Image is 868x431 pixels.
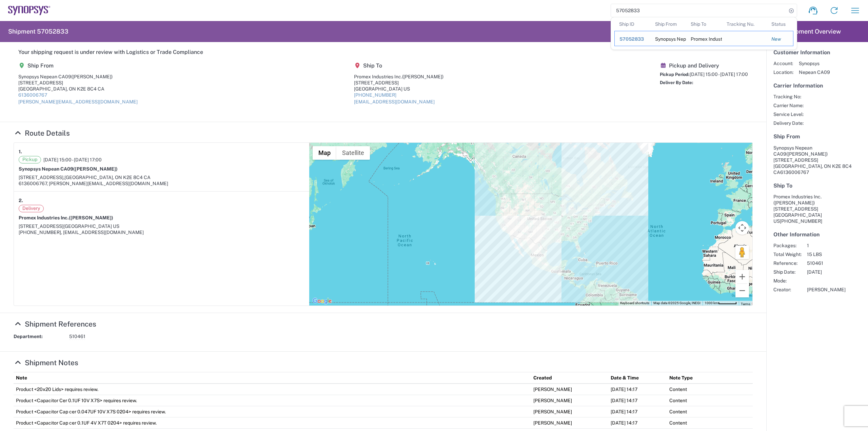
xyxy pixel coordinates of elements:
th: Note [14,372,531,384]
span: Pickup Period: [660,72,690,77]
a: Hide Details [14,358,78,367]
strong: Promex Industries Inc. [19,215,113,220]
th: Ship To [686,17,722,31]
div: [GEOGRAPHIC_DATA] US [354,86,443,92]
img: Google [311,297,333,306]
span: Carrier Name: [773,102,804,109]
span: Reference: [773,260,802,266]
strong: 2. [19,196,23,205]
span: Location: [773,69,793,75]
span: 510461 [807,260,846,266]
div: [STREET_ADDRESS] [354,80,443,86]
h5: Other Information [773,231,861,238]
input: Shipment, tracking or reference number [611,4,787,17]
span: Delivery [19,205,44,212]
div: 6136006767, [PERSON_NAME][EMAIL_ADDRESS][DOMAIN_NAME] [19,180,304,187]
th: Tracking Nu. [722,17,767,31]
strong: Synopsys Nepean CA09 [19,166,118,172]
td: [DATE] 14:17 [608,417,667,429]
strong: Department: [14,333,64,340]
a: [PHONE_NUMBER] [354,92,396,98]
td: [PERSON_NAME] [531,406,608,417]
span: Pickup [19,156,41,163]
a: Open this area in Google Maps (opens a new window) [311,297,333,306]
span: 1000 km [705,301,718,305]
span: 6136006767 [780,170,809,175]
button: Drag Pegman onto the map to open Street View [735,246,749,259]
span: Total Weight: [773,251,802,257]
th: Note Type [667,372,753,384]
h5: Ship From [773,133,861,140]
strong: 1. [19,148,22,156]
th: Status [767,17,793,31]
span: Map data ©2025 Google, INEGI [653,301,701,305]
span: ([PERSON_NAME]) [71,74,113,79]
span: Account: [773,60,793,66]
h5: Your shipping request is under review with Logistics or Trade Compliance [18,49,748,55]
span: [STREET_ADDRESS] [19,223,63,229]
button: Zoom in [735,270,749,283]
span: Synopsys [799,60,830,66]
td: Content [667,384,753,395]
a: Terms [741,302,750,306]
td: Content [667,406,753,417]
a: 6136006767 [18,92,47,98]
td: Product <Capacitor Cer 0.1UF 10V X7S> requires review. [14,395,531,406]
span: 57052833 [619,36,644,42]
td: [DATE] 14:17 [608,406,667,417]
span: Creator: [773,287,802,293]
span: 510461 [69,333,85,340]
a: [PERSON_NAME][EMAIL_ADDRESS][DOMAIN_NAME] [18,99,138,104]
h5: Ship To [773,182,861,189]
th: Created [531,372,608,384]
span: [DATE] 15:00 - [DATE] 17:00 [43,157,102,163]
button: Zoom out [735,284,749,297]
h5: Pickup and Delivery [660,62,748,69]
span: ([PERSON_NAME]) [69,215,113,220]
span: [STREET_ADDRESS], [19,175,64,180]
td: [DATE] 14:17 [608,395,667,406]
address: [GEOGRAPHIC_DATA], ON K2E 8C4 CA [773,145,861,175]
th: Ship From [650,17,686,31]
span: ([PERSON_NAME]) [786,151,828,157]
span: [GEOGRAPHIC_DATA] US [63,223,119,229]
span: [DATE] [807,269,846,275]
button: Map camera controls [735,221,749,235]
div: Promex Industries Inc. [354,74,443,80]
td: Product <Capacitor Cap cer 0.1UF 4V X7T 0204> requires review. [14,417,531,429]
span: [DATE] 15:00 - [DATE] 17:00 [690,72,748,77]
th: Ship ID [614,17,650,31]
div: Synopsys Nepean CA09 [18,74,138,80]
button: Show satellite imagery [336,146,370,160]
span: ([PERSON_NAME]) [402,74,443,79]
div: Synopsys Nepean CA09 [655,31,682,46]
td: [PERSON_NAME] [531,384,608,395]
div: 57052833 [619,36,646,42]
span: Packages: [773,242,802,249]
td: Content [667,417,753,429]
span: 1 [807,242,846,249]
button: Keyboard shortcuts [620,301,649,306]
span: Mode: [773,278,802,284]
div: Promex Industries Inc. [691,31,717,46]
div: New [771,36,788,42]
a: [EMAIL_ADDRESS][DOMAIN_NAME] [354,99,435,104]
span: [GEOGRAPHIC_DATA], ON K2E 8C4 CA [64,175,151,180]
table: Search Results [614,17,797,50]
span: 15 LBS [807,251,846,257]
span: Deliver By Date: [660,80,693,85]
td: [DATE] 14:17 [608,384,667,395]
button: Show street map [313,146,336,160]
td: [PERSON_NAME] [531,417,608,429]
span: [STREET_ADDRESS] [773,157,818,163]
span: Service Level: [773,111,804,117]
a: Hide Details [14,129,70,137]
span: [PHONE_NUMBER] [780,218,822,224]
h5: Customer Information [773,49,861,56]
span: [PERSON_NAME] [807,287,846,293]
td: Content [667,395,753,406]
span: Tracking No: [773,94,804,100]
span: Promex Industries Inc. [STREET_ADDRESS] [773,194,822,212]
div: [GEOGRAPHIC_DATA], ON K2E 8C4 CA [18,86,138,92]
span: Synopsys Nepean CA09 [773,145,812,157]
